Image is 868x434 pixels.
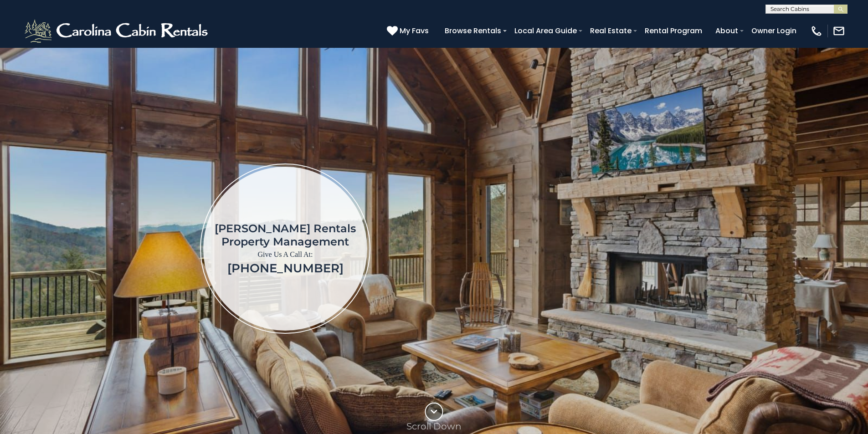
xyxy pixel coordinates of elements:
a: Browse Rentals [440,23,506,39]
h1: [PERSON_NAME] Rentals Property Management [215,222,356,248]
span: My Favs [400,25,429,36]
iframe: New Contact Form [517,75,815,423]
a: Rental Program [640,23,707,39]
p: Scroll Down [406,421,462,432]
a: Local Area Guide [510,23,581,39]
a: About [711,23,743,39]
p: Give Us A Call At: [215,248,356,261]
img: White-1-2.png [23,17,212,45]
a: Real Estate [586,23,636,39]
a: My Favs [387,25,431,37]
a: Owner Login [747,23,801,39]
img: mail-regular-white.png [832,25,845,37]
img: phone-regular-white.png [810,25,823,37]
a: [PHONE_NUMBER] [227,261,344,276]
